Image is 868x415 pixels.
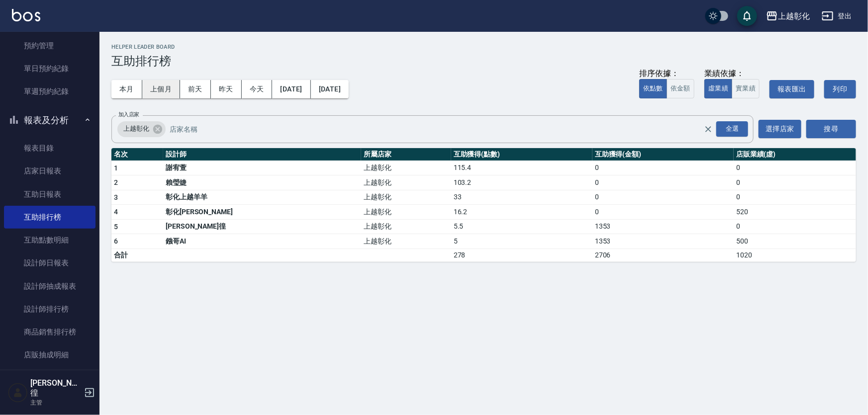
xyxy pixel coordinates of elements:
[737,6,757,26] button: save
[311,80,349,98] button: [DATE]
[734,249,856,261] td: 1020
[12,9,40,21] img: Logo
[163,175,361,190] td: 賴瑩婕
[734,161,856,175] td: 0
[716,121,748,137] div: 全選
[4,251,96,274] a: 設計師日報表
[118,111,139,118] label: 加入店家
[701,122,715,136] button: Clear
[4,80,96,103] a: 單週預約紀錄
[714,119,750,139] button: Open
[734,148,856,161] th: 店販業績(虛)
[30,378,81,398] h5: [PERSON_NAME]徨
[117,124,155,134] span: 上越彰化
[592,205,734,220] td: 0
[762,6,814,26] button: 上越彰化
[734,234,856,249] td: 500
[818,7,856,25] button: 登出
[114,164,118,172] span: 1
[272,80,310,98] button: [DATE]
[4,298,96,321] a: 設計師排行榜
[111,44,856,50] h2: Helper Leader Board
[8,383,28,403] img: Person
[361,219,451,234] td: 上越彰化
[114,193,118,201] span: 3
[451,234,592,249] td: 5
[114,237,118,245] span: 6
[592,148,734,161] th: 互助獲得(金額)
[114,178,118,186] span: 2
[117,121,166,137] div: 上越彰化
[163,148,361,161] th: 設計師
[451,175,592,190] td: 103.2
[111,80,142,98] button: 本月
[142,80,180,98] button: 上個月
[111,148,163,161] th: 名次
[592,234,734,249] td: 1353
[704,69,760,79] div: 業績依據：
[732,79,760,98] button: 實業績
[824,80,856,98] button: 列印
[592,161,734,175] td: 0
[4,206,96,229] a: 互助排行榜
[4,275,96,298] a: 設計師抽成報表
[111,54,856,68] h3: 互助排行榜
[4,57,96,80] a: 單日預約紀錄
[778,10,810,22] div: 上越彰化
[4,137,96,160] a: 報表目錄
[759,120,801,138] button: 選擇店家
[242,80,273,98] button: 今天
[111,148,856,262] table: a dense table
[4,107,96,133] button: 報表及分析
[361,234,451,249] td: 上越彰化
[451,190,592,205] td: 33
[734,219,856,234] td: 0
[361,175,451,190] td: 上越彰化
[163,205,361,220] td: 彰化[PERSON_NAME]
[4,34,96,57] a: 預約管理
[163,234,361,249] td: 鏹哥AI
[163,161,361,175] td: 謝宥萱
[451,205,592,220] td: 16.2
[30,398,81,407] p: 主管
[167,120,722,138] input: 店家名稱
[639,79,667,98] button: 依點數
[4,343,96,366] a: 店販抽成明細
[592,175,734,190] td: 0
[704,79,732,98] button: 虛業績
[451,161,592,175] td: 115.4
[4,183,96,206] a: 互助日報表
[111,249,163,261] td: 合計
[639,69,694,79] div: 排序依據：
[4,321,96,343] a: 商品銷售排行榜
[667,79,694,98] button: 依金額
[361,205,451,220] td: 上越彰化
[361,190,451,205] td: 上越彰化
[451,219,592,234] td: 5.5
[114,223,118,231] span: 5
[734,175,856,190] td: 0
[734,190,856,205] td: 0
[734,205,856,220] td: 520
[4,229,96,251] a: 互助點數明細
[361,161,451,175] td: 上越彰化
[114,208,118,216] span: 4
[592,249,734,261] td: 2706
[211,80,242,98] button: 昨天
[451,249,592,261] td: 278
[163,219,361,234] td: [PERSON_NAME]徨
[361,148,451,161] th: 所屬店家
[163,190,361,205] td: 彰化上越羊羊
[592,219,734,234] td: 1353
[180,80,211,98] button: 前天
[770,80,814,98] button: 報表匯出
[451,148,592,161] th: 互助獲得(點數)
[806,120,856,138] button: 搜尋
[4,160,96,182] a: 店家日報表
[592,190,734,205] td: 0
